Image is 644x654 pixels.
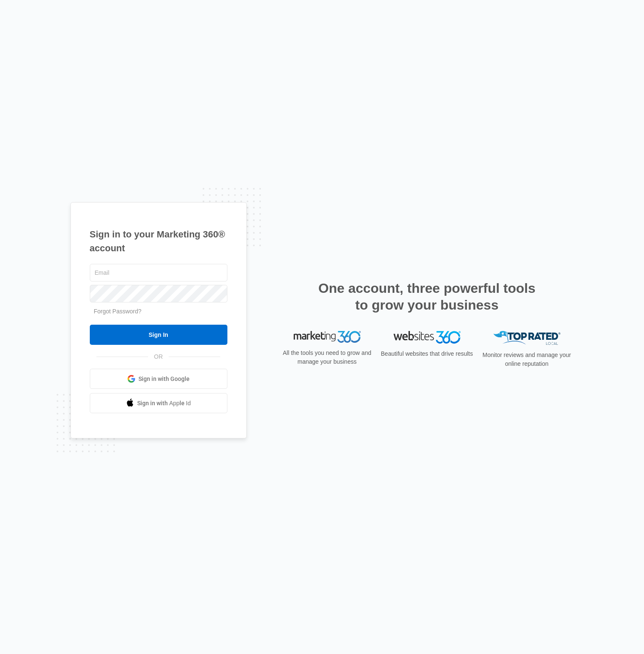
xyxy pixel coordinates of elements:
input: Email [90,264,227,281]
a: Sign in with Google [90,369,227,389]
a: Sign in with Apple Id [90,393,227,413]
span: Sign in with Apple Id [137,399,191,408]
span: OR [148,352,169,361]
span: Sign in with Google [138,375,190,383]
p: Monitor reviews and manage your online reputation [480,351,574,368]
input: Sign In [90,325,227,345]
p: Beautiful websites that drive results [380,349,474,358]
a: Forgot Password? [94,308,142,315]
img: Top Rated Local [493,331,561,345]
h1: Sign in to your Marketing 360® account [90,227,227,255]
img: Marketing 360 [294,331,361,343]
img: Websites 360 [394,331,461,343]
h2: One account, three powerful tools to grow your business [316,280,538,313]
p: All the tools you need to grow and manage your business [280,349,374,366]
